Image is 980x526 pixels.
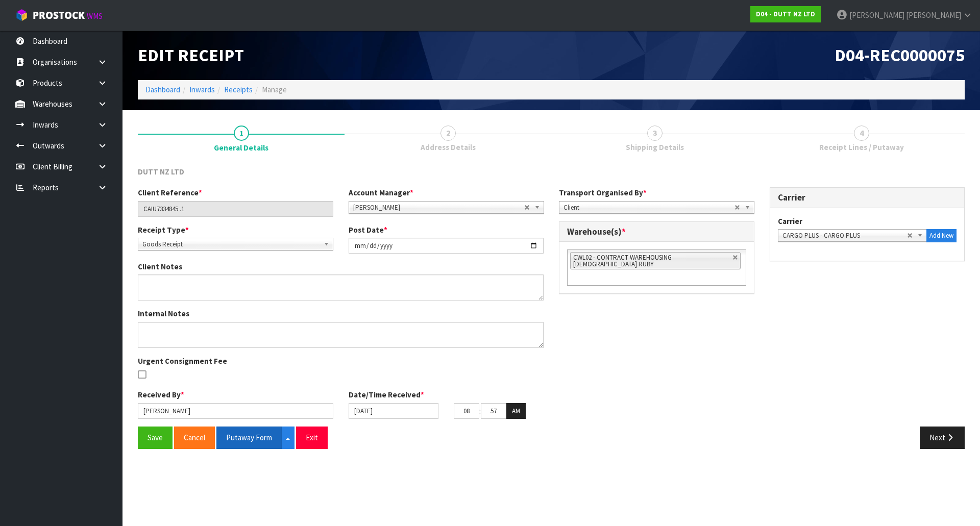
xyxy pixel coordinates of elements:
span: CARGO PLUS - CARGO PLUS [782,230,908,242]
button: Next [920,427,965,448]
span: Edit Receipt [138,44,244,66]
a: D04 - DUTT NZ LTD [750,6,821,22]
span: General Details [214,142,268,153]
label: Urgent Consignment Fee [138,356,227,366]
span: General Details [138,159,965,457]
label: Receipt Type [138,224,189,235]
span: [PERSON_NAME] [353,202,524,214]
input: MM [481,403,506,419]
span: 2 [440,126,456,141]
span: Goods Receipt [142,238,320,251]
span: Client [563,202,734,214]
input: Client Reference [138,201,333,217]
label: Account Manager [349,187,413,198]
strong: D04 - DUTT NZ LTD [756,10,815,18]
label: Date/Time Received [349,389,424,400]
a: Inwards [189,85,215,94]
span: 3 [647,126,663,141]
span: ProStock [33,9,85,22]
a: Receipts [224,85,253,94]
span: 1 [234,126,249,141]
span: 4 [854,126,869,141]
span: Receipt Lines / Putaway [819,142,904,153]
label: Client Reference [138,187,202,198]
td: : [479,403,481,419]
small: WMS [87,11,103,21]
label: Internal Notes [138,308,189,319]
button: Putaway Form [216,427,282,448]
label: Post Date [349,224,387,235]
span: [PERSON_NAME] [849,10,904,20]
a: Dashboard [145,85,180,94]
button: Save [138,427,173,448]
h3: Warehouse(s) [567,227,746,237]
span: Shipping Details [626,142,684,153]
img: cube-alt.png [15,9,28,21]
span: DUTT NZ LTD [138,167,184,177]
button: Exit [296,427,328,448]
button: Add New [926,229,957,242]
span: Address Details [421,142,476,153]
label: Carrier [778,216,802,227]
label: Received By [138,389,184,400]
span: CWL02 - CONTRACT WAREHOUSING [DEMOGRAPHIC_DATA] RUBY [573,253,672,268]
button: AM [506,403,526,419]
span: D04-REC0000075 [835,44,965,66]
span: Manage [262,85,287,94]
h3: Carrier [778,193,957,203]
input: HH [454,403,479,419]
input: Date/Time received [349,403,438,419]
span: [PERSON_NAME] [906,10,961,20]
button: Cancel [174,427,215,448]
label: Transport Organised By [559,187,647,198]
label: Client Notes [138,261,182,272]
